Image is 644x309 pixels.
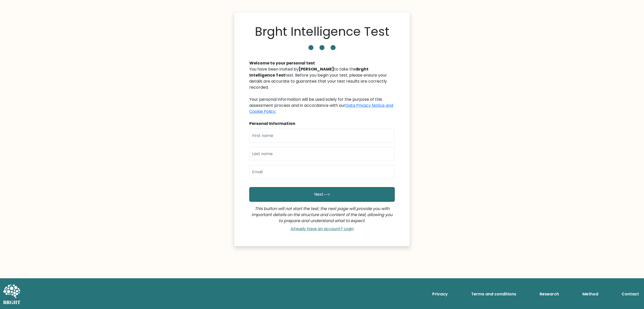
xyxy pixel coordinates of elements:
[620,289,641,299] a: Contact
[252,206,392,224] i: This button will not start the test; the next page will provide you with important details on the...
[249,66,395,115] div: You have been invited by to take the test. Before you begin your test, please ensure your details...
[538,289,561,299] a: Research
[289,226,356,232] a: Already have an account? Login
[580,289,600,299] a: Method
[255,24,389,39] h1: Brght Intelligence Test
[249,187,395,202] button: Next
[299,66,334,72] b: [PERSON_NAME]
[469,289,518,299] a: Terms and conditions
[249,60,395,66] div: Welcome to your personal test
[249,147,395,161] input: Last name
[430,289,450,299] a: Privacy
[249,165,395,179] input: Email
[249,66,369,78] b: Brght Intelligence Test
[249,121,395,127] div: Personal Information
[249,129,395,143] input: First name
[249,102,393,114] a: Data Privacy Notice and Cookie Policy.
